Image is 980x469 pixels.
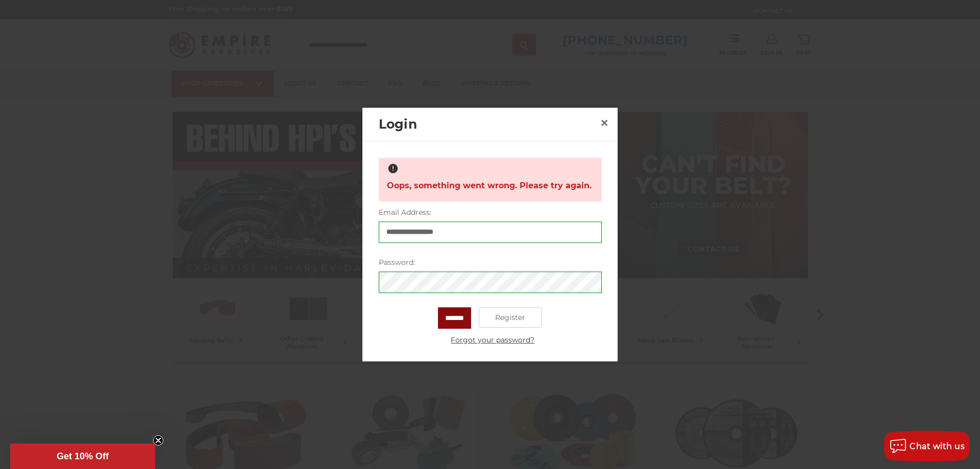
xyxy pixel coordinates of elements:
a: Forgot your password? [384,335,601,345]
a: Close [596,115,612,131]
span: × [600,113,609,133]
a: Register [479,307,543,328]
span: Get 10% Off [57,451,109,461]
h2: Login [379,115,596,134]
label: Email Address: [379,207,602,218]
span: Oops, something went wrong. Please try again. [387,176,592,196]
label: Password: [379,257,602,268]
button: Chat with us [884,431,970,461]
button: Close teaser [153,435,163,446]
span: Chat with us [910,441,965,451]
div: Get 10% OffClose teaser [10,443,155,469]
